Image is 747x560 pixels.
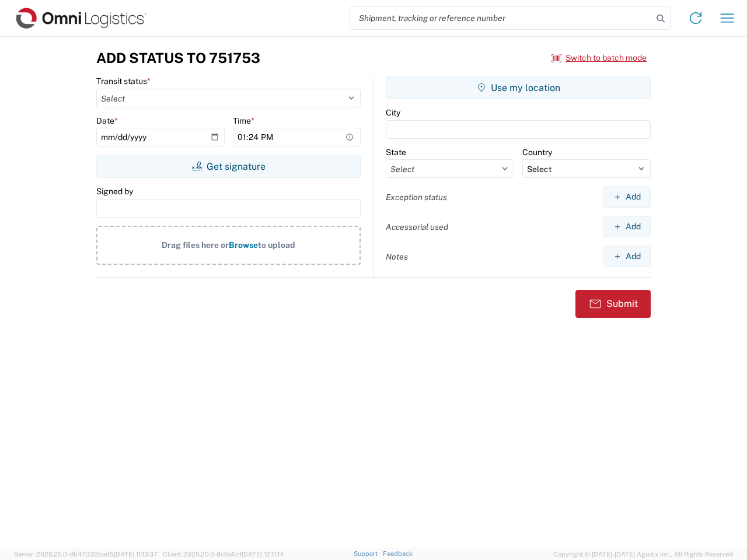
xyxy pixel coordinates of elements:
[386,251,408,262] label: Notes
[258,240,295,250] span: to upload
[603,216,651,237] button: Add
[96,76,151,86] label: Transit status
[551,48,647,68] button: Switch to batch mode
[354,550,383,557] a: Support
[162,240,229,250] span: Drag files here or
[603,246,651,267] button: Add
[96,155,361,178] button: Get signature
[350,7,652,29] input: Shipment, tracking or reference number
[386,147,406,157] label: State
[386,222,448,232] label: Accessorial used
[233,116,254,126] label: Time
[386,76,651,99] button: Use my location
[383,550,413,557] a: Feedback
[575,290,651,318] button: Submit
[229,240,258,250] span: Browse
[242,551,284,558] span: [DATE] 12:11:14
[96,186,133,197] label: Signed by
[553,549,733,559] span: Copyright © [DATE]-[DATE] Agistix Inc., All Rights Reserved
[14,551,158,558] span: Server: 2025.20.0-db47332bad5
[386,107,400,118] label: City
[96,116,118,126] label: Date
[522,147,552,157] label: Country
[386,192,447,202] label: Exception status
[163,551,284,558] span: Client: 2025.20.0-8c6e0cf
[603,186,651,208] button: Add
[114,551,158,558] span: [DATE] 11:13:37
[96,50,260,66] h3: Add Status to 751753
